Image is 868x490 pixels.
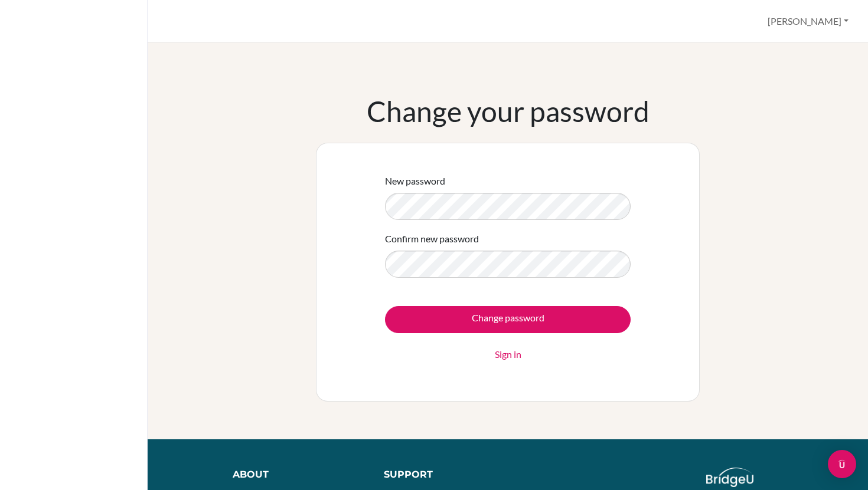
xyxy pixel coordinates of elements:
[706,468,754,487] img: logo_white@2x-f4f0deed5e89b7ecb1c2cc34c3e3d731f90f0f143d5ea2071677605dd97b5244.png
[233,468,357,482] div: About
[828,450,856,478] div: Open Intercom Messenger
[385,232,479,246] label: Confirm new password
[385,174,445,188] label: New password
[385,306,631,333] input: Change password
[762,10,854,32] button: [PERSON_NAME]
[384,468,497,482] div: Support
[495,347,521,361] a: Sign in
[367,94,650,129] h1: Change your password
